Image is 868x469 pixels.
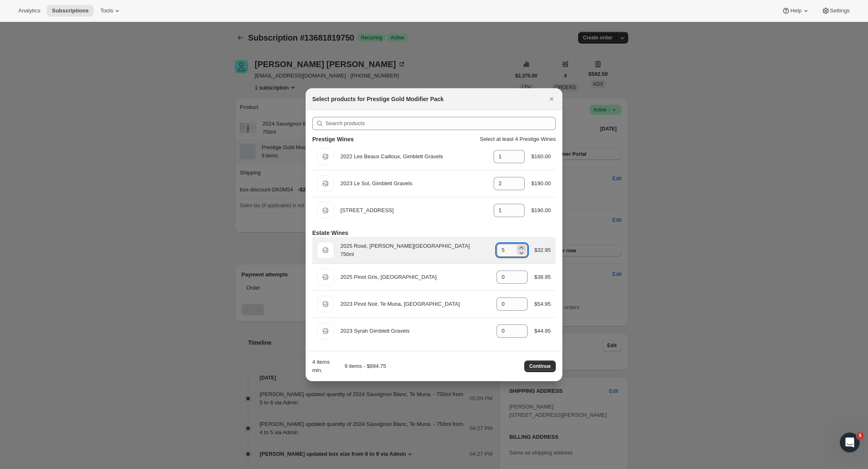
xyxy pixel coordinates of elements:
[18,7,40,14] span: Analytics
[340,242,490,250] div: 2025 Rosé, [PERSON_NAME][GEOGRAPHIC_DATA]
[534,273,551,281] div: $38.95
[340,251,354,257] small: 750ml
[340,300,490,308] div: 2023 Pinot Noir, Te Muna, [GEOGRAPHIC_DATA]
[480,135,556,143] p: Select at least 4 Prestige Wines
[790,7,801,14] span: Help
[340,273,490,281] div: 2025 Pinot Gris, [GEOGRAPHIC_DATA]
[531,152,551,161] div: $160.00
[312,135,354,143] h3: Prestige Wines
[857,433,863,439] span: 5
[777,5,815,17] button: Help
[100,7,113,14] span: Tools
[325,117,556,130] input: Search products
[817,5,855,17] button: Settings
[312,95,444,103] h2: Select products for Prestige Gold Modifier Pack
[534,327,551,335] div: $44.95
[13,5,45,17] button: Analytics
[340,327,490,335] div: 2023 Syrah Gimblett Gravels
[529,363,551,370] span: Continue
[95,5,126,17] button: Tools
[534,300,551,308] div: $54.95
[52,7,89,14] span: Subscriptions
[546,93,557,105] button: Close
[531,179,551,188] div: $190.00
[47,5,94,17] button: Subscriptions
[340,179,487,188] div: 2023 Le Sol, Gimblett Gravels
[531,206,551,215] div: $190.00
[335,362,386,370] div: 9 items - $894.75
[312,229,348,237] h3: Estate Wines
[830,7,850,14] span: Settings
[840,433,860,452] iframe: Intercom live chat
[340,206,487,215] div: [STREET_ADDRESS]
[524,360,556,372] button: Continue
[312,358,332,375] div: 4 items min.
[340,152,487,161] div: 2022 Les Beaux Cailloux, Gimblett Gravels
[534,246,551,254] div: $32.95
